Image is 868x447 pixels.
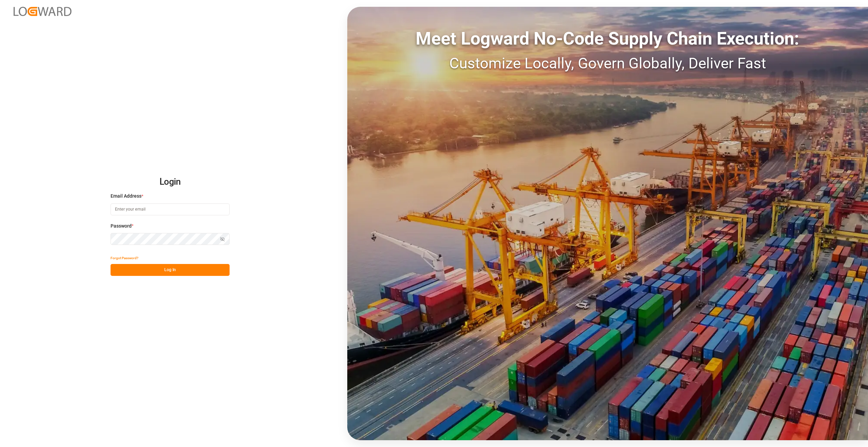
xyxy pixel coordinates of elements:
button: Log In [111,264,230,276]
span: Password [111,222,132,230]
span: Email Address [111,193,141,200]
button: Forgot Password? [111,252,138,264]
div: Meet Logward No-Code Supply Chain Execution: [347,26,868,52]
div: Customize Locally, Govern Globally, Deliver Fast [347,52,868,74]
input: Enter your email [111,203,230,215]
img: Logward_new_orange.png [14,7,71,16]
h2: Login [111,171,230,193]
